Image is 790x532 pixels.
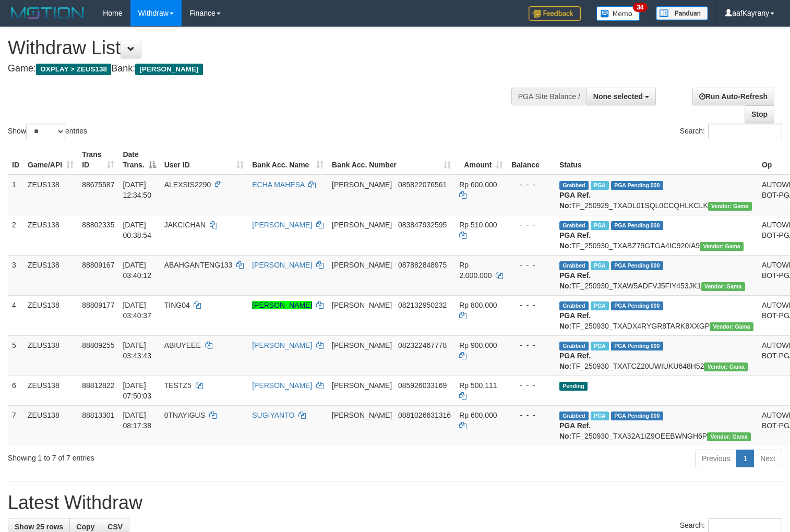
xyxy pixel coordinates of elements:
span: Rp 900.000 [459,341,497,349]
td: ZEUS138 [23,405,78,445]
span: Grabbed [559,221,589,230]
span: [DATE] 03:43:43 [123,341,151,360]
span: TING04 [164,301,190,309]
b: PGA Ref. No: [559,421,591,440]
a: Next [753,450,782,467]
span: [DATE] 03:40:37 [123,301,151,320]
th: ID [8,145,23,175]
td: TF_250929_TXADL01SQL0CCQHLKCLK [555,175,758,215]
span: Rp 2.000.000 [459,261,492,280]
span: Grabbed [559,261,589,270]
td: ZEUS138 [23,295,78,335]
td: ZEUS138 [23,335,78,376]
b: PGA Ref. No: [559,271,591,290]
span: PGA Pending [611,181,663,190]
span: [PERSON_NAME] [332,381,392,390]
td: 6 [8,376,23,405]
td: TF_250930_TXATCZ20UWIUKU648H52 [555,335,758,376]
span: Marked by aaftanly [591,342,609,350]
th: Balance [507,145,555,175]
span: Copy 085926033169 to clipboard [398,381,447,390]
span: PGA Pending [611,261,663,270]
img: Button%20Memo.svg [596,6,640,21]
div: - - - [511,179,551,190]
th: User ID: activate to sort column ascending [160,145,248,175]
th: Status [555,145,758,175]
a: [PERSON_NAME] [252,341,312,349]
a: Previous [695,450,737,467]
span: Vendor URL: https://trx31.1velocity.biz [708,202,752,211]
div: - - - [511,300,551,310]
span: Grabbed [559,342,589,350]
label: Show entries [8,124,87,139]
span: 88812822 [82,381,114,390]
span: 88802335 [82,221,114,229]
td: ZEUS138 [23,215,78,255]
span: PGA Pending [611,412,663,420]
td: 3 [8,255,23,295]
span: OXPLAY > ZEUS138 [36,64,111,75]
span: Copy 082132950232 to clipboard [398,301,447,309]
span: Rp 800.000 [459,301,497,309]
td: 2 [8,215,23,255]
span: [PERSON_NAME] [332,221,392,229]
img: Feedback.jpg [529,6,581,21]
img: MOTION_logo.png [8,5,87,21]
span: PGA Pending [611,221,663,230]
span: Show 25 rows [15,523,63,531]
span: TESTZ5 [164,381,191,390]
span: Marked by aafpengsreynich [591,181,609,190]
a: SUGIYANTO [252,411,294,419]
span: [DATE] 07:50:03 [123,381,151,400]
span: 88809255 [82,341,114,349]
span: [PERSON_NAME] [332,341,392,349]
span: Rp 600.000 [459,411,497,419]
span: [DATE] 08:17:38 [123,411,151,430]
td: TF_250930_TXADX4RYGR8TARK8XXGP [555,295,758,335]
input: Search: [708,124,782,139]
a: [PERSON_NAME] [252,381,312,390]
td: TF_250930_TXAW5ADFVJ5FIY453JK1 [555,255,758,295]
span: Marked by aaftanly [591,261,609,270]
th: Bank Acc. Number: activate to sort column ascending [328,145,455,175]
span: Grabbed [559,181,589,190]
td: ZEUS138 [23,255,78,295]
td: 4 [8,295,23,335]
span: ABAHGANTENG133 [164,261,233,269]
td: ZEUS138 [23,376,78,405]
span: [PERSON_NAME] [332,301,392,309]
div: Showing 1 to 7 of 7 entries [8,449,321,463]
th: Trans ID: activate to sort column ascending [78,145,118,175]
span: Grabbed [559,412,589,420]
td: 5 [8,335,23,376]
span: Copy 0881026631316 to clipboard [398,411,451,419]
span: 88675587 [82,180,114,189]
th: Date Trans.: activate to sort column descending [118,145,160,175]
div: - - - [511,380,551,391]
span: Vendor URL: https://trx31.1velocity.biz [701,282,745,291]
span: Vendor URL: https://trx31.1velocity.biz [707,432,751,441]
span: [PERSON_NAME] [135,64,202,75]
span: 88809167 [82,261,114,269]
span: JAKCICHAN [164,221,206,229]
select: Showentries [26,124,65,139]
th: Game/API: activate to sort column ascending [23,145,78,175]
td: 1 [8,175,23,215]
h1: Latest Withdraw [8,492,782,513]
span: Copy 085822076561 to clipboard [398,180,447,189]
a: Run Auto-Refresh [692,88,774,105]
span: 34 [633,3,647,12]
b: PGA Ref. No: [559,191,591,210]
span: Vendor URL: https://trx31.1velocity.biz [700,242,744,251]
a: ECHA MAHESA [252,180,304,189]
span: ABIUYEEE [164,341,201,349]
b: PGA Ref. No: [559,352,591,370]
span: [DATE] 12:34:50 [123,180,151,199]
div: PGA Site Balance / [511,88,586,105]
span: [PERSON_NAME] [332,411,392,419]
span: Rp 600.000 [459,180,497,189]
span: 88809177 [82,301,114,309]
div: - - - [511,410,551,420]
span: Pending [559,382,588,391]
label: Search: [680,124,782,139]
